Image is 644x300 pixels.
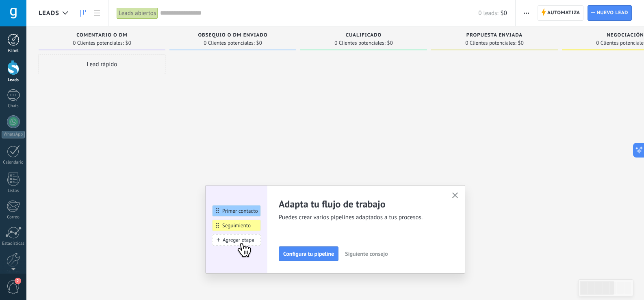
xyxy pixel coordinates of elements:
button: Siguiente consejo [341,248,391,260]
div: Propuesta enviada [435,32,554,39]
span: $0 [256,41,262,45]
div: Calendario [2,160,25,165]
div: Cualificado [304,32,423,39]
div: Correo [2,215,25,220]
span: Negociación [607,32,644,38]
div: Listas [2,188,25,194]
span: 0 Clientes potenciales: [73,41,124,45]
a: Leads [76,5,90,21]
a: Automatiza [538,5,584,21]
span: 0 Clientes potenciales: [465,41,516,45]
span: 0 Clientes potenciales: [204,41,254,45]
span: $0 [126,41,131,45]
h2: Adapta tu flujo de trabajo [279,198,442,210]
span: $0 [518,41,524,45]
div: Lead rápido [39,54,165,74]
a: Nuevo lead [588,5,632,21]
div: Chats [2,104,25,109]
span: Propuesta enviada [466,32,523,38]
div: Comentario o DM [43,32,161,39]
div: WhatsApp [2,131,25,138]
div: Leads abiertos [117,7,158,19]
span: $0 [501,9,507,17]
span: Siguiente consejo [345,251,388,257]
span: Cualificado [346,32,382,38]
div: Estadísticas [2,241,25,246]
span: Automatiza [547,6,580,20]
span: 2 [15,278,21,284]
a: Lista [90,5,104,21]
span: Obsequio o DM enviado [198,32,267,38]
button: Más [520,5,532,21]
span: Configura tu pipeline [283,251,334,257]
span: Nuevo lead [596,6,628,20]
button: Configura tu pipeline [279,246,338,261]
div: Leads [2,78,25,83]
span: Comentario o DM [76,32,127,38]
span: Leads [39,9,59,17]
span: 0 leads: [478,9,498,17]
span: $0 [387,41,393,45]
span: Puedes crear varios pipelines adaptados a tus procesos. [279,214,442,222]
div: Panel [2,48,25,54]
span: 0 Clientes potenciales: [334,41,385,45]
div: Obsequio o DM enviado [173,32,292,39]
